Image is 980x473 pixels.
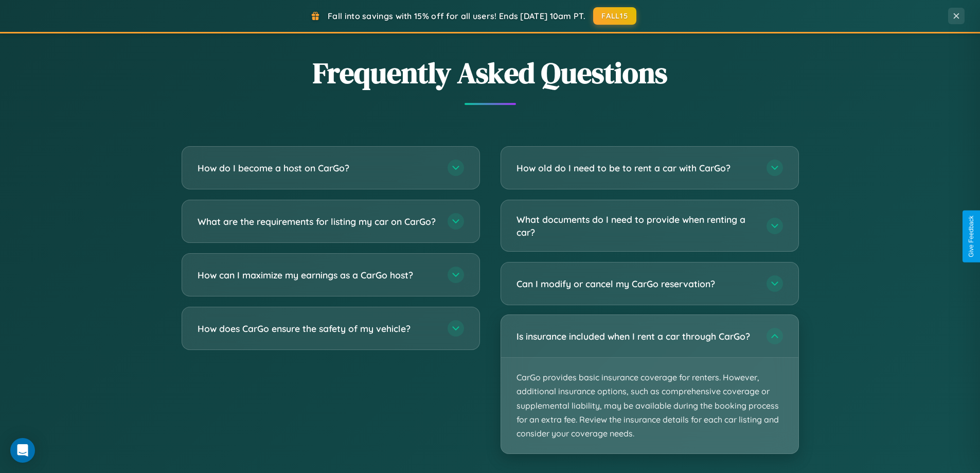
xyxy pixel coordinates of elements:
h3: What are the requirements for listing my car on CarGo? [198,215,437,228]
h3: How do I become a host on CarGo? [198,162,437,174]
h2: Frequently Asked Questions [182,53,799,93]
div: Give Feedback [968,216,975,257]
h3: What documents do I need to provide when renting a car? [516,213,756,238]
h3: How old do I need to be to rent a car with CarGo? [516,162,756,174]
h3: How can I maximize my earnings as a CarGo host? [198,269,437,282]
button: FALL15 [593,7,636,25]
p: CarGo provides basic insurance coverage for renters. However, additional insurance options, such ... [501,358,798,453]
h3: Can I modify or cancel my CarGo reservation? [516,277,756,290]
h3: How does CarGo ensure the safety of my vehicle? [198,322,437,335]
h3: Is insurance included when I rent a car through CarGo? [516,330,756,343]
span: Fall into savings with 15% off for all users! Ends [DATE] 10am PT. [328,11,585,21]
div: Open Intercom Messenger [10,438,35,463]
